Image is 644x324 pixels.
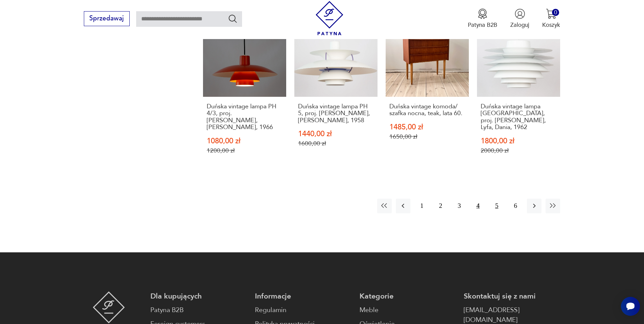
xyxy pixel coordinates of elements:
button: 6 [508,199,523,213]
p: Dla kupujących [150,291,247,301]
div: 0 [552,9,559,16]
p: 1600,00 zł [298,140,374,147]
button: Zaloguj [510,8,529,29]
a: Ikona medaluPatyna B2B [468,8,497,29]
button: 1 [415,199,429,213]
iframe: Smartsupp widget button [621,297,640,316]
a: Regulamin [255,305,351,315]
a: Meble [360,305,456,315]
p: 1080,00 zł [207,138,282,145]
a: Produkt wyprzedanyDuńska vintage komoda/ szafka nocna, teak, lata 60.Duńska vintage komoda/ szafk... [386,14,469,170]
button: 4 [471,199,485,213]
a: Patyna B2B [150,305,247,315]
h3: Duńska vintage komoda/ szafka nocna, teak, lata 60. [389,103,465,117]
p: 1485,00 zł [389,124,465,131]
h3: Duńska vintage lampa [GEOGRAPHIC_DATA], proj. [PERSON_NAME], Lyfa, Dania, 1962 [481,103,556,131]
button: Szukaj [228,14,238,23]
p: Zaloguj [510,21,529,29]
p: 1440,00 zł [298,130,374,138]
a: Produkt wyprzedanyDuńska vintage lampa PH 4/3, proj. Poul Henningsen, Louis Poulsen, 1966Duńska v... [203,14,286,170]
button: Sprzedawaj [84,11,130,26]
img: Patyna - sklep z meblami i dekoracjami vintage [312,1,347,35]
button: Patyna B2B [468,8,497,29]
button: 3 [452,199,466,213]
button: 2 [433,199,448,213]
button: 0Koszyk [542,8,560,29]
p: Informacje [255,291,351,301]
p: 2000,00 zł [481,147,556,154]
p: 1200,00 zł [207,147,282,154]
p: Skontaktuj się z nami [464,291,560,301]
a: Produkt wyprzedanyDuńska vintage lampa Verona, proj. Svend Middelboe, Lyfa, Dania, 1962Duńska vin... [477,14,560,170]
h3: Duńska vintage lampa PH 5, proj. [PERSON_NAME], [PERSON_NAME], 1958 [298,103,374,124]
p: 1650,00 zł [389,133,465,140]
img: Ikona koszyka [546,8,556,19]
p: Patyna B2B [468,21,497,29]
button: 5 [490,199,504,213]
img: Patyna - sklep z meblami i dekoracjami vintage [93,291,125,323]
h3: Duńska vintage lampa PH 4/3, proj. [PERSON_NAME], [PERSON_NAME], 1966 [207,103,282,131]
p: Koszyk [542,21,560,29]
img: Ikona medalu [477,8,488,19]
p: Kategorie [360,291,456,301]
img: Ikonka użytkownika [515,8,525,19]
a: Sprzedawaj [84,16,130,22]
p: 1800,00 zł [481,138,556,145]
a: Produkt wyprzedanyDuńska vintage lampa PH 5, proj. Poul Henningsen, Louis Poulsen, 1958Duńska vin... [294,14,378,170]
